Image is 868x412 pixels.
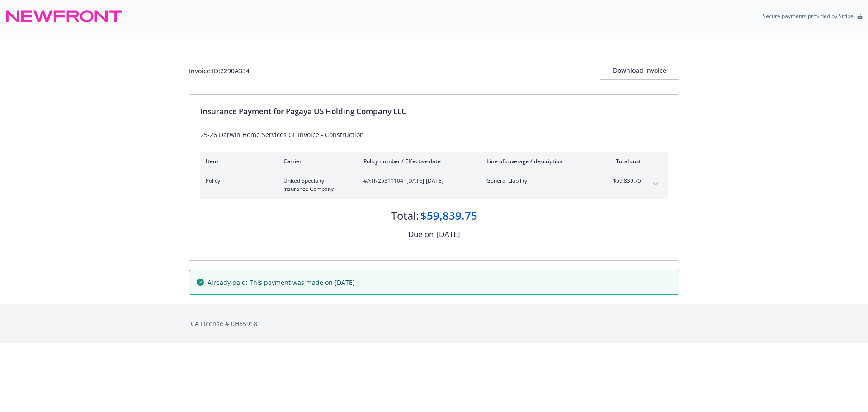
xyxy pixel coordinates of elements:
[391,208,419,223] div: Total:
[283,157,349,165] div: Carrier
[420,208,477,223] div: $59,839.75
[206,177,269,185] span: Policy
[436,228,460,240] div: [DATE]
[191,319,678,328] div: CA License # 0H55918
[208,278,355,287] span: Already paid: This payment was made on [DATE]
[486,157,593,165] div: Line of coverage / description
[600,62,679,80] button: Download Invoice
[200,105,668,117] div: Insurance Payment for Pagaya US Holding Company LLC
[763,12,854,20] p: Secure payments provided by Stripe
[200,130,668,139] div: 25-26 Darwin Home Services GL Invoice - Construction
[283,177,349,193] span: United Specialty Insurance Company
[363,157,472,165] div: Policy number / Effective date
[200,171,668,199] div: PolicyUnited Specialty Insurance Company#ATN25311104- [DATE]-[DATE]General Liability$59,839.75exp...
[486,177,593,185] span: General Liability
[648,177,663,191] button: expand content
[607,177,641,185] span: $59,839.75
[408,228,434,240] div: Due on
[600,62,679,79] div: Download Invoice
[607,157,641,165] div: Total cost
[206,157,269,165] div: Item
[363,177,472,185] span: #ATN25311104 - [DATE]-[DATE]
[189,66,250,76] div: Invoice ID: 2290A334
